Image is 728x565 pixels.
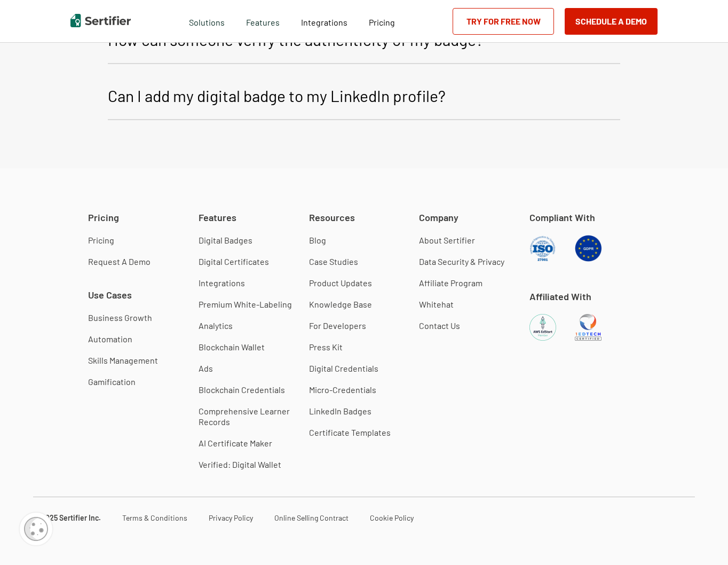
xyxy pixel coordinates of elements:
span: Company [419,211,458,224]
span: Features [246,14,280,28]
a: Contact Us [419,320,460,331]
img: 1EdTech Certified [575,314,602,341]
img: GDPR Compliant [575,235,602,262]
a: Pricing [88,235,114,246]
img: ISO Compliant [529,235,556,262]
a: Digital Credentials [309,363,378,374]
a: Ads [199,363,213,374]
span: Pricing [369,17,395,27]
a: For Developers [309,320,366,331]
iframe: Chat Widget [675,514,728,565]
a: Premium White-Labeling [199,299,292,310]
a: Digital Certificates [199,256,269,267]
a: Blockchain Wallet [199,342,265,352]
img: Sertifier | Digital Credentialing Platform [70,14,131,27]
a: Online Selling Contract [274,513,349,522]
a: Whitehat [419,299,454,310]
span: Affiliated With [529,290,591,303]
span: Integrations [301,17,347,27]
span: Features [199,211,236,224]
a: Digital Badges [199,235,252,246]
a: Press Kit [309,342,343,352]
a: Product Updates [309,278,372,288]
span: Solutions [189,14,225,28]
button: Can I add my digital badge to my LinkedIn profile? [108,75,620,120]
a: © 2025 Sertifier Inc. [33,513,101,522]
a: Request A Demo [88,256,151,267]
a: Integrations [199,278,245,288]
img: AWS EdStart [529,314,556,341]
a: Terms & Conditions [122,513,187,522]
span: Pricing [88,211,119,224]
a: Automation [88,334,132,344]
a: Integrations [301,14,347,28]
a: Blockchain Credentials [199,384,285,395]
a: Privacy Policy [209,513,253,522]
a: Pricing [369,14,395,28]
a: AI Certificate Maker [199,438,272,449]
a: Blog [309,235,326,246]
span: Compliant With [529,211,595,224]
a: Cookie Policy [370,513,414,522]
a: Comprehensive Learner Records [199,406,309,427]
p: Can I add my digital badge to my LinkedIn profile? [108,83,446,108]
a: LinkedIn Badges [309,406,371,417]
button: Schedule a Demo [565,8,658,35]
a: Affiliate Program [419,278,482,288]
span: Use Cases [88,288,132,302]
a: Gamification [88,376,136,387]
a: Verified: Digital Wallet [199,459,281,470]
a: Skills Management [88,355,158,366]
a: About Sertifier [419,235,475,246]
a: Micro-Credentials [309,384,376,395]
a: Business Growth [88,312,152,323]
a: Certificate Templates [309,427,391,438]
a: Knowledge Base [309,299,372,310]
a: Try for Free Now [453,8,554,35]
a: Analytics [199,320,233,331]
img: Cookie Popup Icon [24,517,48,541]
a: Data Security & Privacy [419,256,504,267]
a: Case Studies [309,256,358,267]
span: Resources [309,211,355,224]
